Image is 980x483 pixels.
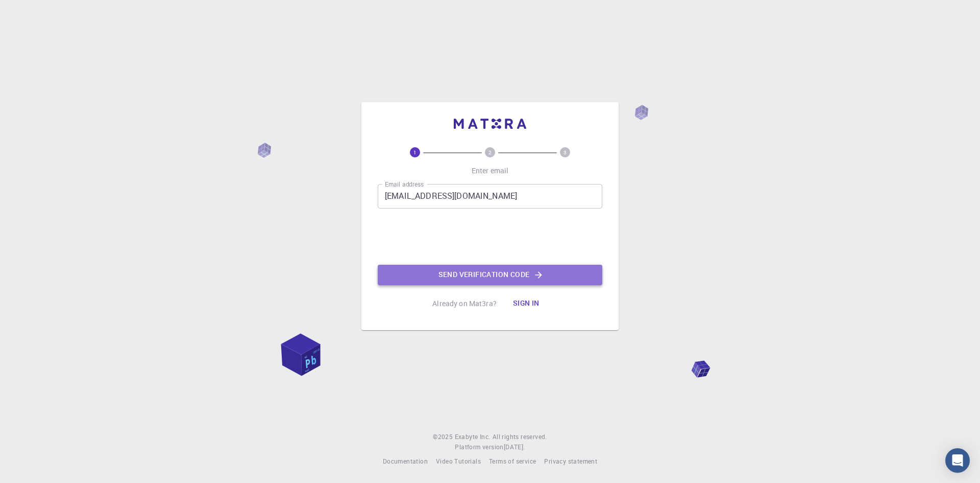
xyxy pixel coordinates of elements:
text: 2 [488,149,492,156]
span: Video Tutorials [436,457,481,465]
p: Already on Mat3ra? [432,298,497,309]
span: Terms of service [489,457,536,465]
p: Enter email [472,166,509,176]
span: Documentation [383,457,428,465]
a: Terms of service [489,456,536,467]
text: 3 [563,149,567,156]
div: Open Intercom Messenger [945,448,970,473]
span: Exabyte Inc. [455,432,491,441]
label: Email address [385,180,424,189]
a: Exabyte Inc. [455,432,491,442]
a: Video Tutorials [436,456,481,467]
button: Send verification code [378,265,602,285]
span: All rights reserved. [493,432,547,442]
a: [DATE]. [504,442,525,452]
a: Privacy statement [544,456,597,467]
iframe: reCAPTCHA [412,217,568,257]
a: Documentation [383,456,428,467]
button: Sign in [505,293,548,314]
text: 1 [413,149,416,156]
span: Platform version [455,442,503,452]
span: [DATE] . [504,443,525,451]
span: Privacy statement [544,457,597,465]
span: © 2025 [433,432,454,442]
